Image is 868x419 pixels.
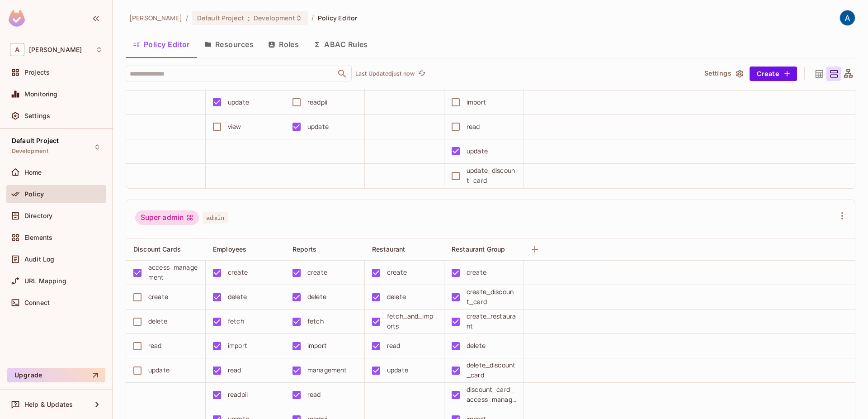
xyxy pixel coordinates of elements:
[387,292,406,302] div: delete
[24,256,54,263] span: Audit Log
[29,46,82,53] span: Workspace: Aman Sharma
[133,245,181,253] span: Discount Cards
[387,365,408,375] div: update
[24,69,50,76] span: Projects
[750,67,797,81] button: Create
[228,292,247,302] div: delete
[701,67,746,81] button: Settings
[415,68,427,79] span: Click to refresh data
[24,212,52,219] span: Directory
[228,97,249,107] div: update
[307,365,347,375] div: management
[24,299,50,306] span: Connect
[467,360,516,380] div: delete_discount_card
[135,210,199,225] div: Super admin
[24,401,73,408] span: Help & Updates
[197,14,244,22] span: Default Project
[372,245,406,253] span: Restaurant
[12,148,48,155] span: Development
[126,33,197,56] button: Policy Editor
[306,33,375,56] button: ABAC Rules
[307,390,321,400] div: read
[228,365,241,375] div: read
[24,234,52,241] span: Elements
[387,267,407,277] div: create
[186,14,188,22] li: /
[148,262,198,282] div: access_management
[467,311,516,331] div: create_restaurant
[24,112,50,119] span: Settings
[10,43,24,56] span: A
[197,33,261,56] button: Resources
[148,292,168,302] div: create
[228,390,248,400] div: readpii
[24,277,66,285] span: URL Mapping
[467,385,516,405] div: discount_card_access_management
[467,267,486,277] div: create
[9,10,25,27] img: SReyMgAAAABJRU5ErkJggg==
[307,341,327,351] div: import
[228,267,248,277] div: create
[261,33,306,56] button: Roles
[203,212,228,224] span: admin
[24,169,42,176] span: Home
[467,166,516,186] div: update_discount_card
[416,68,427,79] button: refresh
[247,14,250,22] span: :
[467,122,480,132] div: read
[840,10,855,25] img: Aman Sharma
[387,311,437,331] div: fetch_and_imports
[452,245,505,253] span: Restaurant Group
[7,368,105,382] button: Upgrade
[318,14,358,22] span: Policy Editor
[292,245,316,253] span: Reports
[307,97,327,107] div: readpii
[148,365,170,375] div: update
[129,14,182,22] span: the active workspace
[228,341,247,351] div: import
[467,287,516,307] div: create_discount_card
[24,90,58,98] span: Monitoring
[307,122,329,132] div: update
[254,14,295,22] span: Development
[311,14,314,22] li: /
[148,316,167,326] div: delete
[148,341,162,351] div: read
[387,341,401,351] div: read
[307,292,326,302] div: delete
[355,70,415,77] p: Last Updated just now
[228,122,241,132] div: view
[467,97,486,107] div: import
[418,69,426,78] span: refresh
[467,341,486,351] div: delete
[213,245,246,253] span: Employees
[24,190,44,198] span: Policy
[12,137,59,144] span: Default Project
[228,316,244,326] div: fetch
[467,146,488,156] div: update
[307,316,324,326] div: fetch
[307,267,327,277] div: create
[336,67,349,80] button: Open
